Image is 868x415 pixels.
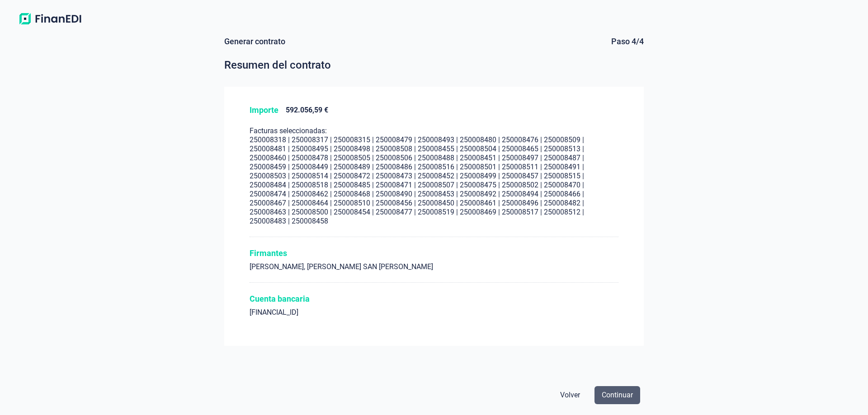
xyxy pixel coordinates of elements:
[250,135,618,226] div: 250008318 | 250008317 | 250008315 | 250008479 | 250008493 | 250008480 | 250008476 | 250008509 | 2...
[224,58,644,72] div: Resumen del contrato
[14,11,86,27] img: Logo de aplicación
[250,308,618,317] div: [FINANCIAL_ID]
[250,294,618,304] div: Cuenta bancaria
[286,106,328,115] div: 592.056,59 €
[602,390,633,401] span: Continuar
[553,386,587,404] button: Volver
[250,248,618,259] div: Firmantes
[250,105,278,116] div: Importe
[224,36,285,47] div: Generar contrato
[611,36,644,47] div: Paso 4/4
[560,390,580,401] span: Volver
[594,386,640,404] button: Continuar
[250,262,618,271] div: [PERSON_NAME], [PERSON_NAME] SAN [PERSON_NAME]
[250,126,618,135] div: Facturas seleccionadas:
